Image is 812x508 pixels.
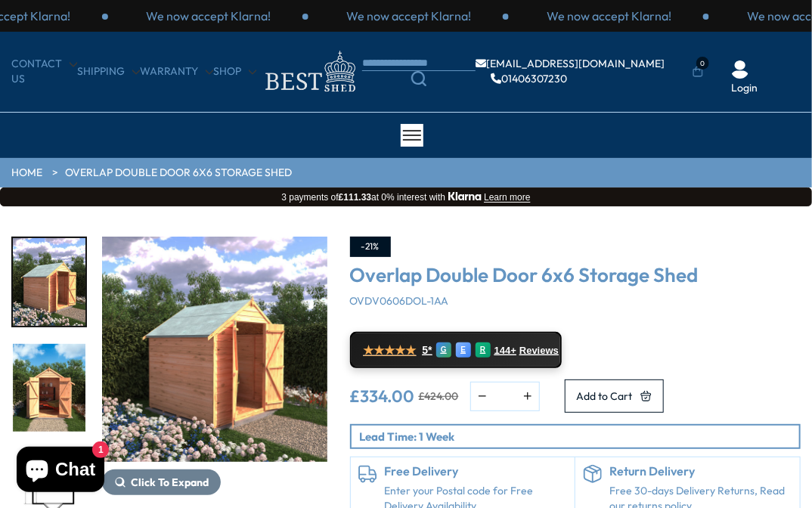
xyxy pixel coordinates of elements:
[360,429,800,444] p: Lead Time: 1 Week
[12,447,109,496] inbox-online-store-chat: Shopify online store chat
[102,237,327,462] img: Overlap Double Door 6x6 Storage Shed
[456,342,471,358] div: E
[13,238,85,326] img: Overlap_VALUE_6X6_D-DOOR_LIFE_4_200x200.jpg
[102,469,221,495] button: Click To Expand
[11,57,77,86] a: CONTACT US
[476,342,491,358] div: R
[609,465,792,479] h6: Return Delivery
[436,342,451,358] div: G
[696,57,709,70] span: 0
[308,8,509,24] div: 2 / 3
[146,8,271,24] p: We now accept Klarna!
[565,379,664,413] button: Add to Cart
[13,344,85,432] img: Overlap_VALUE_6X6_D-DOOR_LIFE_1a_200x200.jpg
[731,81,758,96] a: Login
[731,60,749,79] img: User Icon
[350,237,391,257] div: -21%
[11,166,42,181] a: HOME
[131,475,209,489] span: Click To Expand
[350,332,562,368] a: ★★★★★ 5* G E R 144+ Reviews
[509,8,709,24] div: 3 / 3
[491,73,567,84] a: 01406307230
[364,343,417,358] span: ★★★★★
[346,8,471,24] p: We now accept Klarna!
[350,294,449,308] span: OVDV0606DOL-1AA
[419,391,459,401] del: £424.00
[547,8,671,24] p: We now accept Klarna!
[11,237,87,327] div: 4 / 10
[519,345,559,357] span: Reviews
[77,64,140,79] a: Shipping
[350,388,415,404] ins: £334.00
[577,391,633,401] span: Add to Cart
[65,166,292,181] a: Overlap Double Door 6x6 Storage Shed
[693,64,703,79] a: 0
[108,8,308,24] div: 1 / 3
[362,71,476,86] a: Search
[350,265,801,287] h3: Overlap Double Door 6x6 Storage Shed
[140,64,213,79] a: Warranty
[11,342,87,433] div: 5 / 10
[385,465,568,479] h6: Free Delivery
[256,47,362,96] img: logo
[476,58,665,69] a: [EMAIL_ADDRESS][DOMAIN_NAME]
[213,64,256,79] a: Shop
[494,345,516,357] span: 144+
